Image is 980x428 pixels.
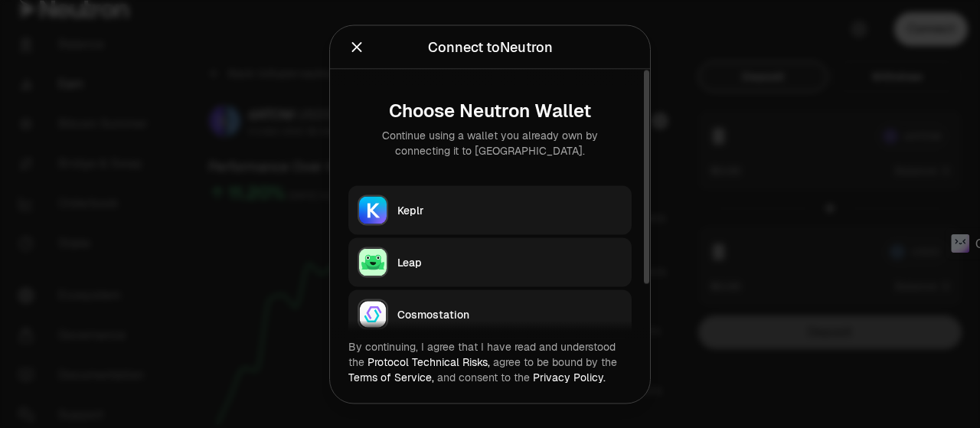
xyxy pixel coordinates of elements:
[348,36,365,57] button: Close
[359,248,387,276] img: Leap
[348,370,434,384] a: Terms of Service,
[359,196,387,224] img: Keplr
[361,100,619,121] div: Choose Neutron Wallet
[533,370,606,384] a: Privacy Policy.
[361,127,619,158] div: Continue using a wallet you already own by connecting it to [GEOGRAPHIC_DATA].
[348,185,632,234] button: KeplrKeplr
[367,354,490,368] a: Protocol Technical Risks,
[348,237,632,286] button: LeapLeap
[348,289,632,338] button: CosmostationCosmostation
[359,300,387,328] img: Cosmostation
[397,306,622,322] div: Cosmostation
[428,36,553,57] div: Connect to Neutron
[397,254,622,270] div: Leap
[348,338,632,384] div: By continuing, I agree that I have read and understood the agree to be bound by the and consent t...
[397,202,622,217] div: Keplr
